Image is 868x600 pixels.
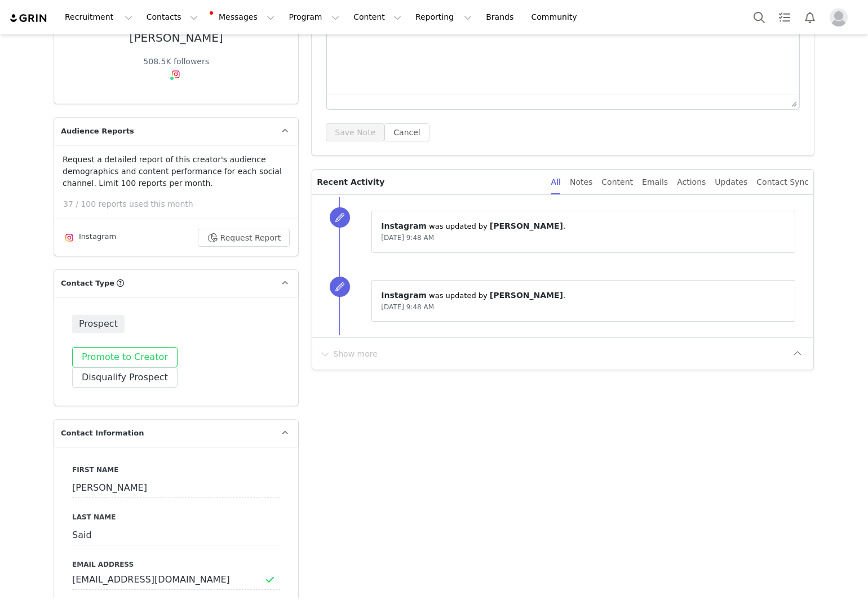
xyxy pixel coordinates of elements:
[551,170,561,195] div: All
[830,8,848,26] img: placeholder-profile.jpg
[72,559,280,570] label: Email Address
[715,170,747,195] div: Updates
[72,367,178,388] button: Disqualify Prospect
[381,290,786,301] p: ⁨ ⁩ was updated by ⁨ ⁩.
[381,291,427,300] span: Instagram
[143,56,209,68] div: 508.5K followers
[326,123,384,141] button: Save Note
[282,5,346,30] button: Program
[381,303,434,311] span: [DATE] 9:48 AM
[130,32,223,45] div: [PERSON_NAME]
[58,5,139,30] button: Recruitment
[317,170,542,194] p: Recent Activity
[772,5,797,30] a: Tasks
[65,233,74,242] img: instagram.svg
[798,5,822,30] button: Notifications
[347,5,408,30] button: Content
[642,170,668,195] div: Emails
[747,5,772,30] button: Search
[61,126,134,137] span: Audience Reports
[823,8,859,26] button: Profile
[63,231,116,245] div: Instagram
[61,278,114,289] span: Contact Type
[9,13,48,24] img: grin logo
[490,291,563,300] span: [PERSON_NAME]
[409,5,479,30] button: Reporting
[63,198,298,210] p: 37 / 100 reports used this month
[72,570,280,590] input: Email Address
[677,170,706,195] div: Actions
[381,220,786,232] p: ⁨ ⁩ was updated by ⁨ ⁩.
[72,315,125,333] span: Prospect
[384,123,429,141] button: Cancel
[72,512,280,522] label: Last Name
[525,5,589,30] a: Community
[570,170,592,195] div: Notes
[381,234,434,242] span: [DATE] 9:48 AM
[61,428,144,439] span: Contact Information
[601,170,633,195] div: Content
[381,221,427,230] span: Instagram
[72,347,178,367] button: Promote to Creator
[319,345,378,363] button: Show more
[63,154,290,189] p: Request a detailed report of this creator's audience demographics and content performance for eac...
[198,229,290,247] button: Request Report
[171,70,180,79] img: instagram.svg
[479,5,524,30] a: Brands
[72,465,280,475] label: First Name
[140,5,205,30] button: Contacts
[787,95,799,109] div: Press the Up and Down arrow keys to resize the editor.
[205,5,281,30] button: Messages
[490,221,563,230] span: [PERSON_NAME]
[756,170,809,195] div: Contact Sync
